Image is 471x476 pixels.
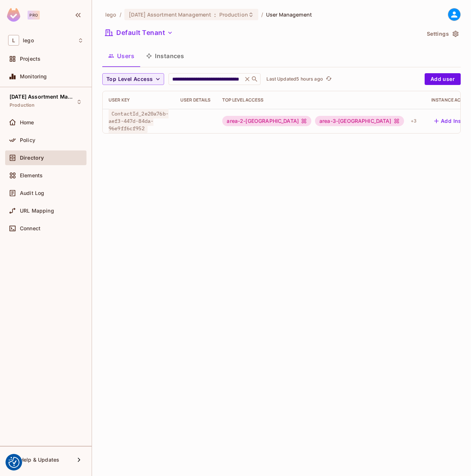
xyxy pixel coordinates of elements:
div: Top Level Access [222,97,419,103]
p: Last Updated 5 hours ago [266,76,323,82]
span: Top Level Access [106,75,153,84]
li: / [261,11,263,18]
span: Production [10,102,35,108]
li: / [120,11,121,18]
span: Elements [20,173,43,178]
span: : [214,12,216,18]
span: ContactId_2e20a76b-aef3-447d-84da-96e9ff6cf952 [109,109,169,133]
span: [DATE] Assortment Management [129,11,212,18]
button: Users [102,47,140,65]
button: Top Level Access [102,73,164,85]
span: Policy [20,137,35,143]
span: Help & Updates [20,457,59,463]
img: SReyMgAAAABJRU5ErkJggg== [7,8,20,22]
span: the active workspace [105,11,117,18]
span: Connect [20,225,40,231]
span: Click to refresh data [323,75,333,84]
button: Add user [425,73,461,85]
span: Audit Log [20,190,44,196]
div: area-3-[GEOGRAPHIC_DATA] [315,116,404,126]
div: Pro [28,11,40,19]
button: Instances [140,47,190,65]
span: Workspace: lego [23,38,34,43]
div: area-2-[GEOGRAPHIC_DATA] [222,116,311,126]
button: Settings [424,28,461,40]
span: Production [219,11,248,18]
button: Default Tenant [102,27,176,39]
span: refresh [326,75,332,83]
span: User Management [266,11,312,18]
span: Directory [20,155,44,161]
div: User Details [180,97,211,103]
span: Home [20,120,34,125]
span: Projects [20,56,40,62]
span: URL Mapping [20,208,54,214]
span: [DATE] Assortment Management [10,94,76,100]
span: Monitoring [20,74,47,79]
button: refresh [325,75,333,84]
button: Consent Preferences [8,457,20,468]
img: Revisit consent button [8,457,20,468]
div: User Key [109,97,169,103]
span: L [8,35,19,46]
div: + 3 [408,115,419,127]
